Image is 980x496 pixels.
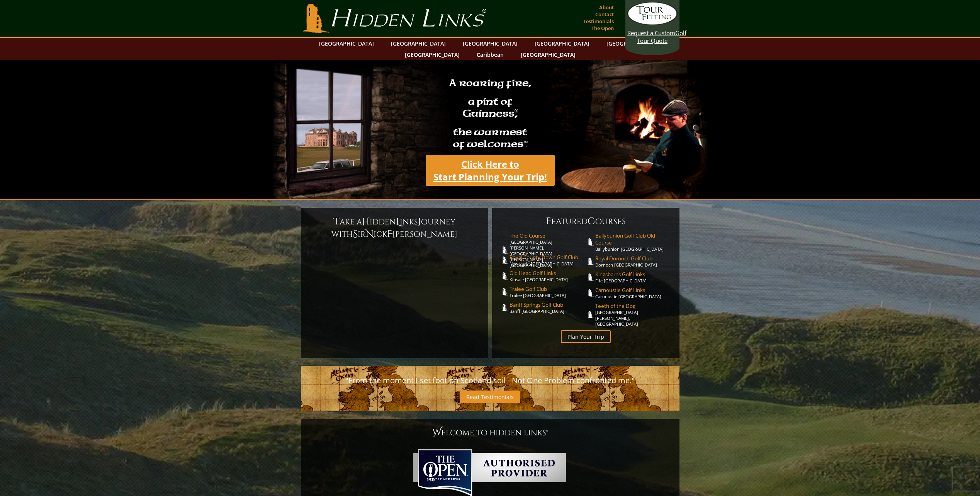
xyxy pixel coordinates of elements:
[627,2,678,44] a: Request a CustomGolf Tour Quote
[595,287,672,299] a: Carnoustie Golf LinksCarnoustie [GEOGRAPHIC_DATA]
[595,287,672,294] span: Carnoustie Golf Links
[595,302,672,327] a: Teeth of the Dog[GEOGRAPHIC_DATA][PERSON_NAME], [GEOGRAPHIC_DATA]
[517,49,579,60] a: [GEOGRAPHIC_DATA]
[366,228,374,240] span: N
[595,232,672,246] span: Ballybunion Golf Club Old Course
[387,228,392,240] span: F
[500,215,672,228] h6: eatured ourses
[510,254,586,261] span: Royal County Down Golf Club
[510,285,586,292] span: Tralee Golf Club
[418,216,421,228] span: J
[510,301,586,308] span: Banff Springs Golf Club
[595,255,672,268] a: Royal Dornoch Golf ClubDornoch [GEOGRAPHIC_DATA]
[597,2,616,13] a: About
[387,38,450,49] a: [GEOGRAPHIC_DATA]
[460,391,520,403] a: Read Testimonials
[603,38,665,49] a: [GEOGRAPHIC_DATA]
[309,426,672,439] h1: Welcome To Hidden Links®
[510,232,586,268] a: The Old Course[GEOGRAPHIC_DATA][PERSON_NAME], [GEOGRAPHIC_DATA][PERSON_NAME] [GEOGRAPHIC_DATA]
[510,270,586,277] span: Old Head Golf Links
[315,38,378,49] a: [GEOGRAPHIC_DATA]
[627,29,675,37] span: Request a Custom
[561,330,611,343] a: Plan Your Trip
[581,16,616,27] a: Testimonials
[510,301,586,314] a: Banff Springs Golf ClubBanff [GEOGRAPHIC_DATA]
[309,216,481,240] h6: ake a idden inks ourney with ir ick [PERSON_NAME]
[510,270,586,282] a: Old Head Golf LinksKinsale [GEOGRAPHIC_DATA]
[510,285,586,298] a: Tralee Golf ClubTralee [GEOGRAPHIC_DATA]
[595,232,672,252] a: Ballybunion Golf Club Old CourseBallybunion [GEOGRAPHIC_DATA]
[595,302,672,309] span: Teeth of the Dog
[595,271,672,278] span: Kingsbarns Golf Links
[595,271,672,284] a: Kingsbarns Golf LinksFife [GEOGRAPHIC_DATA]
[309,374,672,387] p: "From the moment I set foot on Scotland soil - Not One Problem confronted me."
[401,49,464,60] a: [GEOGRAPHIC_DATA]
[444,74,536,155] h2: A roaring fire, a pint of Guinness , the warmest of welcomes™.
[473,49,508,60] a: Caribbean
[459,38,521,49] a: [GEOGRAPHIC_DATA]
[589,23,616,34] a: The Open
[362,216,370,228] span: H
[531,38,593,49] a: [GEOGRAPHIC_DATA]
[588,215,595,228] span: C
[334,216,340,228] span: T
[396,216,400,228] span: L
[595,255,672,262] span: Royal Dornoch Golf Club
[510,232,586,239] span: The Old Course
[593,9,616,20] a: Contact
[426,155,555,186] a: Click Here toStart Planning Your Trip!
[546,215,551,228] span: F
[510,254,586,267] a: Royal County Down Golf ClubNewcastle [GEOGRAPHIC_DATA]
[353,228,358,240] span: S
